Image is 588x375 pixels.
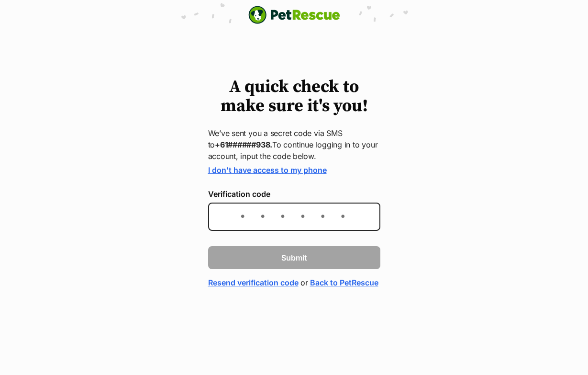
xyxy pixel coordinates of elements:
[248,6,340,24] img: logo-e224e6f780fb5917bec1dbf3a21bbac754714ae5b6737aabdf751b685950b380.svg
[208,165,327,175] a: I don't have access to my phone
[215,140,272,149] strong: +61######938.
[310,277,378,288] a: Back to PetRescue
[208,203,380,231] input: Enter the 6-digit verification code sent to your device
[208,277,299,288] a: Resend verification code
[281,252,307,263] span: Submit
[208,127,380,162] p: We’ve sent you a secret code via SMS to To continue logging in to your account, input the code be...
[248,6,340,24] a: PetRescue
[208,190,380,198] label: Verification code
[300,277,308,288] span: or
[208,78,380,116] h1: A quick check to make sure it's you!
[208,246,380,269] button: Submit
